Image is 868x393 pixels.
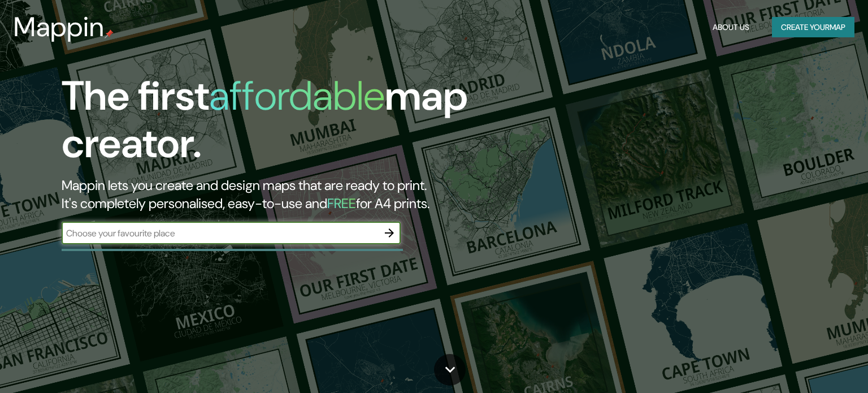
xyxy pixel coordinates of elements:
h1: The first map creator. [62,72,496,176]
input: Choose your favourite place [62,227,378,240]
h5: FREE [327,195,356,212]
button: About Us [708,17,754,38]
h1: affordable [209,70,385,122]
img: mappin-pin [105,29,114,38]
h2: Mappin lets you create and design maps that are ready to print. It's completely personalised, eas... [62,176,496,213]
h3: Mappin [14,11,105,43]
button: Create yourmap [772,17,854,38]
